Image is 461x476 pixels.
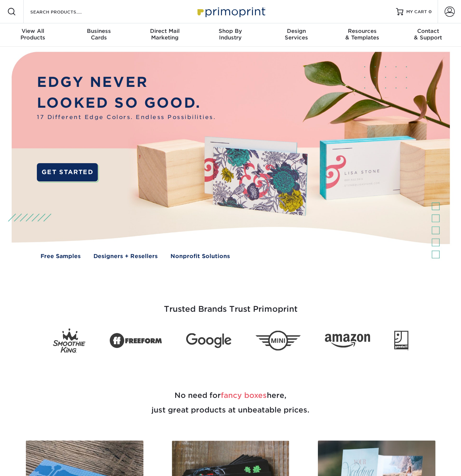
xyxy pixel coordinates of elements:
[395,23,461,47] a: Contact& Support
[186,333,231,348] img: Google
[197,28,263,34] span: Shop By
[329,23,395,47] a: Resources& Templates
[325,334,370,348] img: Amazon
[394,331,408,350] img: Goodwill
[429,9,432,14] span: 0
[256,331,301,351] img: Mini
[53,329,85,353] img: Smoothie King
[41,252,81,261] a: Free Samples
[406,9,427,15] span: MY CART
[17,287,444,323] h3: Trusted Brands Trust Primoprint
[264,28,329,41] div: Services
[395,28,461,41] div: & Support
[221,391,267,400] span: fancy boxes
[37,72,216,93] p: EDGY NEVER
[197,28,263,41] div: Industry
[197,23,263,47] a: Shop ByIndustry
[37,113,216,122] span: 17 Different Edge Colors. Endless Possibilities.
[30,7,101,16] input: SEARCH PRODUCTS.....
[132,28,197,41] div: Marketing
[264,28,329,34] span: Design
[132,23,197,47] a: Direct MailMarketing
[93,252,158,261] a: Designers + Resellers
[110,329,162,352] img: Freeform
[264,23,329,47] a: DesignServices
[66,23,131,47] a: BusinessCards
[194,4,267,19] img: Primoprint
[170,252,230,261] a: Nonprofit Solutions
[329,28,395,41] div: & Templates
[17,371,444,435] h2: No need for here, just great products at unbeatable prices.
[329,28,395,34] span: Resources
[132,28,197,34] span: Direct Mail
[395,28,461,34] span: Contact
[66,28,131,41] div: Cards
[66,28,131,34] span: Business
[37,163,98,181] a: GET STARTED
[37,93,216,114] p: LOOKED SO GOOD.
